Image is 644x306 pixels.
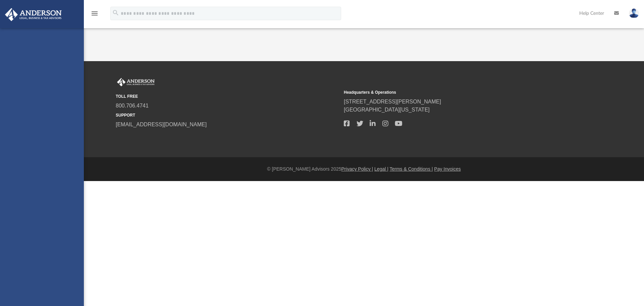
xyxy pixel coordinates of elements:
div: © [PERSON_NAME] Advisors 2025 [84,166,644,173]
a: [EMAIL_ADDRESS][DOMAIN_NAME] [116,122,207,127]
img: User Pic [629,8,639,18]
i: menu [91,9,99,17]
a: 800.706.4741 [116,103,149,108]
img: Anderson Advisors Platinum Portal [3,8,64,21]
small: TOLL FREE [116,93,339,99]
img: Anderson Advisors Platinum Portal [116,78,156,87]
a: Pay Invoices [434,166,461,172]
a: [GEOGRAPHIC_DATA][US_STATE] [344,107,430,113]
a: Terms & Conditions | [390,166,433,172]
a: Legal | [374,166,388,172]
a: menu [91,13,99,17]
a: Privacy Policy | [341,166,373,172]
small: Headquarters & Operations [344,89,567,95]
i: search [112,9,119,16]
small: SUPPORT [116,112,339,118]
a: [STREET_ADDRESS][PERSON_NAME] [344,99,441,104]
